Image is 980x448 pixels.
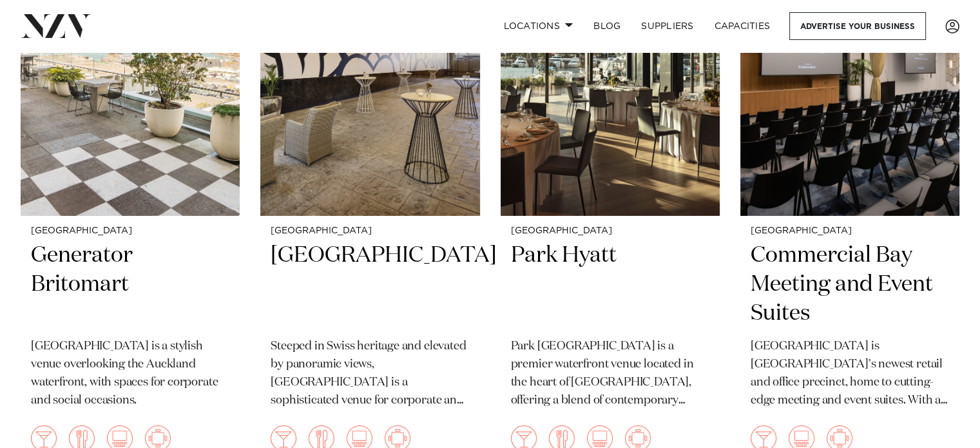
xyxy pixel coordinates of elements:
h2: Generator Britomart [31,241,229,328]
small: [GEOGRAPHIC_DATA] [511,226,709,236]
p: Steeped in Swiss heritage and elevated by panoramic views, [GEOGRAPHIC_DATA] is a sophisticated v... [271,338,469,410]
small: [GEOGRAPHIC_DATA] [31,226,229,236]
a: Locations [493,12,583,40]
a: SUPPLIERS [631,12,704,40]
a: Capacities [704,12,781,40]
p: Park [GEOGRAPHIC_DATA] is a premier waterfront venue located in the heart of [GEOGRAPHIC_DATA], o... [511,338,709,410]
img: nzv-logo.png [21,14,91,37]
small: [GEOGRAPHIC_DATA] [751,226,949,236]
a: Advertise your business [789,12,926,40]
p: [GEOGRAPHIC_DATA] is [GEOGRAPHIC_DATA]'s newest retail and office precinct, home to cutting-edge ... [751,338,949,410]
h2: [GEOGRAPHIC_DATA] [271,241,469,328]
small: [GEOGRAPHIC_DATA] [271,226,469,236]
a: BLOG [583,12,631,40]
h2: Park Hyatt [511,241,709,328]
h2: Commercial Bay Meeting and Event Suites [751,241,949,328]
p: [GEOGRAPHIC_DATA] is a stylish venue overlooking the Auckland waterfront, with spaces for corpora... [31,338,229,410]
